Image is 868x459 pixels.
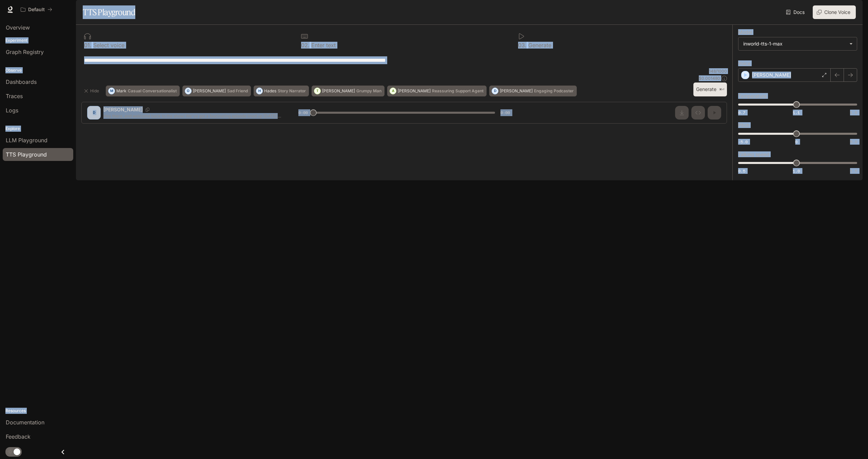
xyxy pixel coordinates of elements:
[534,89,574,93] p: Engaging Podcaster
[850,139,857,145] span: 5.0
[128,89,177,93] p: Casual Conversationalist
[752,72,791,78] p: [PERSON_NAME]
[850,110,857,115] span: 1.5
[108,86,115,96] div: M
[182,86,251,96] button: O[PERSON_NAME]Sad Friend
[738,94,767,98] p: Temperature
[310,42,336,48] p: Enter text
[278,89,306,93] p: Story Narrator
[322,89,355,93] p: [PERSON_NAME]
[738,123,749,128] p: Pitch
[492,86,498,96] div: D
[738,61,750,66] p: Voice
[719,88,724,92] p: ⌘⏎
[850,168,857,174] span: 1.5
[116,89,126,93] p: Mark
[699,75,720,81] p: $ 0.001480
[84,42,92,48] p: 0 1 .
[813,5,856,19] button: Clone Voice
[738,37,857,50] div: inworld-tts-1-max
[785,5,807,19] a: Docs
[18,3,55,16] button: All workspaces
[738,152,769,157] p: Talking speed
[227,89,248,93] p: Sad Friend
[518,42,527,48] p: 0 3 .
[193,89,226,93] p: [PERSON_NAME]
[301,42,310,48] p: 0 2 .
[738,30,752,35] p: Model
[83,5,135,19] h1: TTS Playground
[387,86,487,96] button: A[PERSON_NAME]Reassuring Support Agent
[709,68,727,74] p: 148 / 1000
[738,110,745,115] span: 0.7
[254,86,309,96] button: HHadesStory Narrator
[793,110,800,115] span: 1.1
[432,89,484,93] p: Reassuring Support Agent
[256,86,262,96] div: H
[693,82,727,96] button: Generate⌘⏎
[312,86,384,96] button: T[PERSON_NAME]Grumpy Man
[793,168,800,174] span: 1.0
[314,86,320,96] div: T
[743,40,846,47] div: inworld-tts-1-max
[398,89,431,93] p: [PERSON_NAME]
[81,86,103,96] button: Hide
[738,139,748,145] span: -5.0
[738,168,745,174] span: 0.5
[92,42,124,48] p: Select voice
[28,7,45,13] p: Default
[106,86,180,96] button: MMarkCasual Conversationalist
[489,86,577,96] button: D[PERSON_NAME]Engaging Podcaster
[264,89,276,93] p: Hades
[795,139,797,145] span: 0
[527,42,551,48] p: Generate
[390,86,396,96] div: A
[356,89,381,93] p: Grumpy Man
[500,89,533,93] p: [PERSON_NAME]
[185,86,191,96] div: O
